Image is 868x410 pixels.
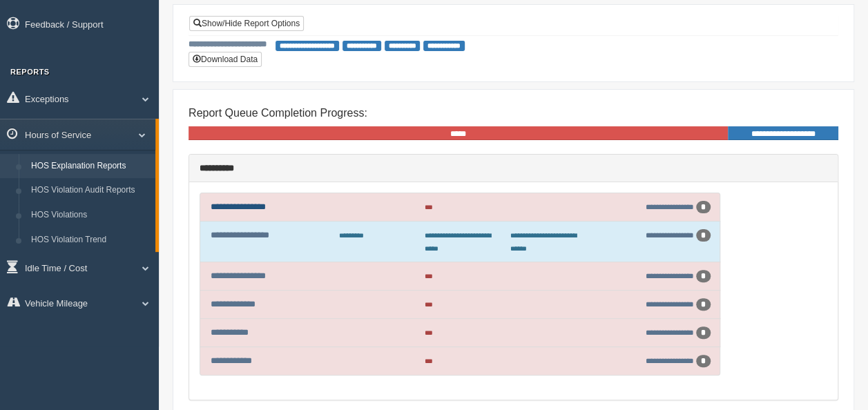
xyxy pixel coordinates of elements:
a: HOS Violation Trend [25,228,155,253]
a: HOS Violations [25,203,155,228]
h4: Report Queue Completion Progress: [189,107,838,119]
a: Show/Hide Report Options [189,16,304,31]
button: Download Data [189,52,262,67]
a: HOS Explanation Reports [25,154,155,179]
a: HOS Violation Audit Reports [25,178,155,203]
